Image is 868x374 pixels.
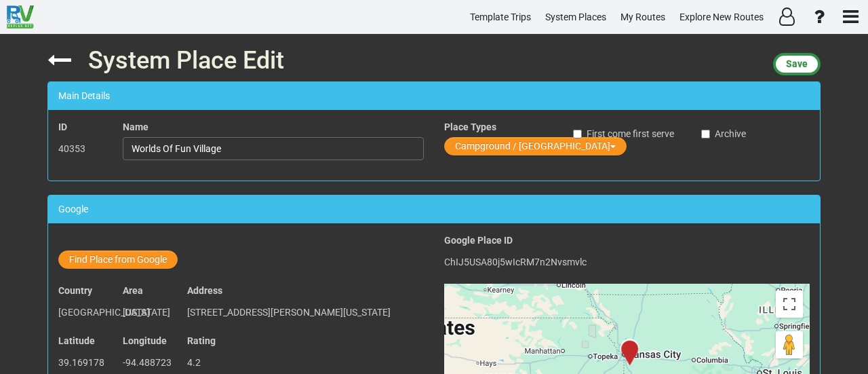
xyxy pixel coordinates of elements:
span: 4.2 [187,357,201,368]
label: Rating [187,334,216,348]
label: Archive [701,127,746,141]
span: Save [786,58,808,69]
label: Area [123,284,143,297]
label: First come first serve [573,127,674,141]
a: Explore New Routes [673,4,770,31]
button: Campground / [GEOGRAPHIC_DATA] [444,137,627,155]
span: 39.169178 [58,357,104,368]
a: My Routes [614,4,671,31]
img: RvPlanetLogo.png [7,5,34,29]
button: Toggle fullscreen view [776,291,803,318]
span: My Routes [620,12,665,22]
input: First come first serve [573,130,582,138]
button: Save [773,53,821,75]
span: [US_STATE] [123,307,170,318]
p: 40353 [58,137,102,160]
a: Template Trips [464,4,537,31]
span: Template Trips [470,12,531,22]
button: Find Place from Google [58,250,178,269]
label: Country [58,284,92,297]
button: Drag Pegman onto the map to open Street View [776,331,803,358]
span: Explore New Routes [679,12,764,22]
span: ChIJ5USA80j5wIcRM7n2Nvsmvlc [444,257,587,267]
label: Place Types [444,120,496,134]
span: System Places [545,12,606,22]
input: Archive [701,130,710,138]
label: ID [58,120,67,134]
label: Google Place ID [444,233,513,247]
label: Longitude [123,334,167,348]
div: Google [48,195,820,223]
div: Main Details [48,82,820,110]
label: Latitude [58,334,95,348]
a: System Places [539,4,612,31]
span: System Place Edit [88,46,284,75]
label: Address [187,284,222,297]
span: [GEOGRAPHIC_DATA] [58,307,150,318]
span: -94.488723 [123,357,172,368]
span: [STREET_ADDRESS][PERSON_NAME][US_STATE] [187,307,391,318]
label: Name [123,120,149,134]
